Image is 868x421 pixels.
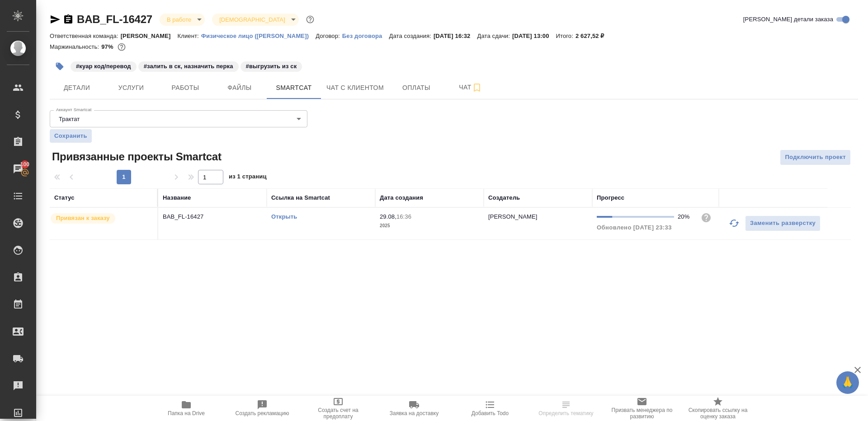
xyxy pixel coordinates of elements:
[528,396,604,421] button: Определить тематику
[316,33,342,39] p: Договор:
[137,62,240,70] span: залить в ск, назначить перка
[396,213,411,220] p: 16:36
[538,410,593,416] span: Определить тематику
[376,396,452,421] button: Заявка на доставку
[743,15,833,24] span: [PERSON_NAME] детали заказа
[304,14,316,25] button: Доп статусы указывают на важность/срочность заказа
[229,171,267,184] span: из 1 страниц
[50,150,222,164] span: Привязанные проекты Smartcat
[306,407,371,420] span: Создать счет на предоплату
[116,41,127,53] button: 64.10 RUB;
[271,213,297,220] a: Открыть
[477,33,512,39] p: Дата сдачи:
[77,13,152,25] a: BAB_FL-16427
[680,396,756,421] button: Скопировать ссылку на оценку заказа
[750,218,816,229] span: Заменить разверстку
[246,62,297,71] p: #выгрузить из ск
[597,193,624,202] div: Прогресс
[168,410,205,416] span: Папка на Drive
[380,221,479,230] p: 2025
[395,82,438,94] span: Оплаты
[390,410,439,416] span: Заявка на доставку
[218,82,261,94] span: Файлы
[121,33,178,39] p: [PERSON_NAME]
[50,56,70,76] button: Добавить тэг
[50,129,92,143] button: Сохранить
[472,410,509,416] span: Добавить Todo
[56,115,82,123] button: Трактат
[236,410,289,416] span: Создать рекламацию
[576,33,611,39] p: 2 627,52 ₽
[164,16,194,23] button: В работе
[342,32,389,39] a: Без договора
[15,160,35,169] span: 100
[271,193,330,202] div: Ссылка на Smartcat
[163,212,262,221] p: BAB_FL-16427
[201,33,316,39] p: Физическое лицо ([PERSON_NAME])
[840,373,855,392] span: 🙏
[604,396,680,421] button: Призвать менеджера по развитию
[201,32,316,39] a: Физическое лицо ([PERSON_NAME])
[56,214,110,223] p: Привязан к заказу
[148,396,224,421] button: Папка на Drive
[50,110,307,127] div: Трактат
[144,62,233,71] p: #залить в ск, назначить перка
[163,193,191,202] div: Название
[300,396,376,421] button: Создать счет на предоплату
[224,396,300,421] button: Создать рекламацию
[70,62,137,70] span: куар код/перевод
[76,62,131,71] p: #куар код/перевод
[164,82,207,94] span: Работы
[50,43,101,50] p: Маржинальность:
[389,33,433,39] p: Дата создания:
[785,152,846,163] span: Подключить проект
[597,224,672,231] span: Обновлено [DATE] 23:33
[780,150,851,165] button: Подключить проект
[178,33,201,39] p: Клиент:
[50,33,121,39] p: Ответственная команда:
[836,371,859,394] button: 🙏
[380,213,396,220] p: 29.08,
[50,14,61,25] button: Скопировать ссылку для ЯМессенджера
[54,193,75,202] div: Статус
[240,62,303,70] span: выгрузить из ск
[63,14,74,25] button: Скопировать ссылку
[160,14,205,26] div: В работе
[101,43,115,50] p: 97%
[556,33,576,39] p: Итого:
[609,407,675,420] span: Призвать менеджера по развитию
[109,82,153,94] span: Услуги
[217,16,288,23] button: [DEMOGRAPHIC_DATA]
[212,14,298,26] div: В работе
[488,193,520,202] div: Создатель
[512,33,556,39] p: [DATE] 13:00
[745,215,821,231] button: Заменить разверстку
[380,193,423,202] div: Дата создания
[685,407,750,420] span: Скопировать ссылку на оценку заказа
[472,82,482,93] svg: Подписаться
[488,213,538,220] p: [PERSON_NAME]
[452,396,528,421] button: Добавить Todo
[55,82,99,94] span: Детали
[272,82,316,94] span: Smartcat
[2,158,34,180] a: 100
[449,82,492,93] span: Чат
[434,33,477,39] p: [DATE] 16:32
[54,131,87,140] span: Сохранить
[342,33,389,39] p: Без договора
[678,212,693,221] div: 20%
[723,212,745,234] button: Обновить прогресс
[326,82,384,94] span: Чат с клиентом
